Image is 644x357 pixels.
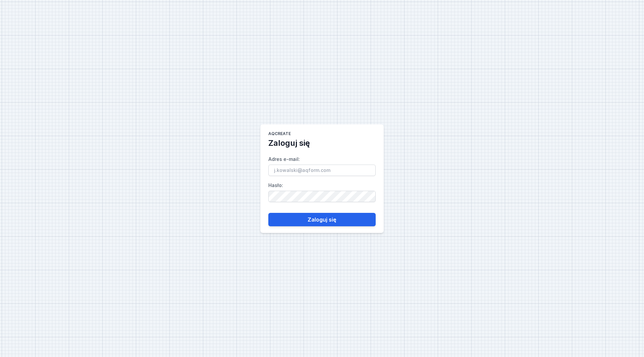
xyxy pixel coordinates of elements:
input: Adres e-mail: [268,165,376,176]
label: Adres e-mail : [268,154,376,176]
h2: Zaloguj się [268,138,310,148]
button: Zaloguj się [268,213,376,226]
input: Hasło: [268,191,376,202]
h1: AQcreate [268,131,291,138]
label: Hasło : [268,180,376,202]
